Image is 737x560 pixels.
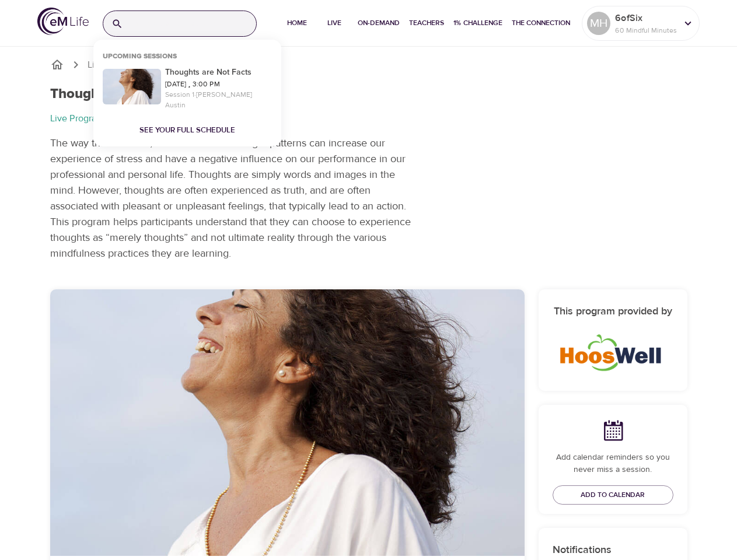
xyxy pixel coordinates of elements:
p: 6ofSix [615,11,677,25]
p: [DATE] ¸ 3:00 PM [165,79,272,89]
p: Thoughts are Not Facts [165,66,272,79]
img: 24.jpg [103,69,161,104]
div: MH [587,12,610,35]
span: The Connection [512,17,570,29]
span: Home [283,17,311,29]
img: HoosWell-Logo-2.19%20500X200%20px.png [558,330,668,373]
button: Add to Calendar [553,485,673,505]
nav: breadcrumb [50,112,416,126]
input: Find programs, teachers, etc... [128,11,256,36]
nav: breadcrumb [50,58,687,72]
span: Teachers [409,17,444,29]
span: On-Demand [358,17,400,29]
img: logo [37,8,89,35]
h1: Thoughts are Not Facts [50,86,201,103]
span: 1% Challenge [453,17,502,29]
p: The way that we think, and our habitual thought patterns can increase our experience of stress an... [50,135,416,261]
p: Live Program [50,112,104,125]
p: Add calendar reminders so you never miss a session. [553,452,673,476]
p: Session 1 · [PERSON_NAME] Austin [165,89,272,110]
h6: This program provided by [553,303,673,320]
a: Live Programs [88,58,146,72]
p: Notifications [553,542,673,558]
div: Upcoming Sessions [93,52,186,66]
p: 60 Mindful Minutes [615,25,677,36]
span: Live [320,17,348,29]
span: Add to Calendar [581,489,645,501]
button: See your full schedule [139,124,235,137]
